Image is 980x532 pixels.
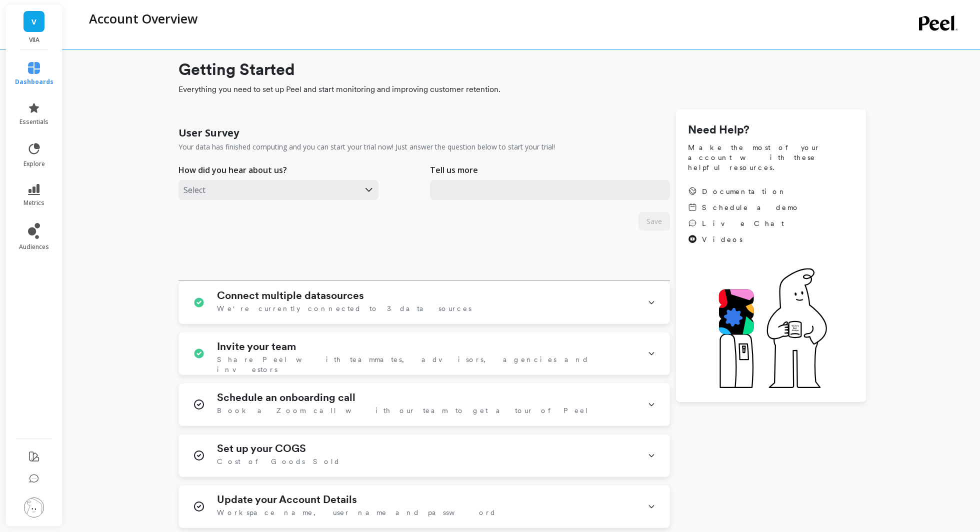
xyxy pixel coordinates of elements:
[702,234,742,244] span: Videos
[217,405,589,415] span: Book a Zoom call with our team to get a tour of Peel
[688,202,800,212] a: Schedule a demo
[178,57,866,81] h1: Getting Started
[702,218,784,228] span: Live Chat
[23,160,45,168] span: explore
[702,186,787,196] span: Documentation
[217,493,357,505] h1: Update your Account Details
[217,507,496,517] span: Workspace name, user name and password
[688,142,854,172] span: Make the most of your account with these helpful resources.
[16,36,52,44] p: VIIA
[15,78,53,86] span: dashboards
[31,16,36,27] span: V
[217,340,296,352] h1: Invite your team
[178,126,239,140] h1: User Survey
[23,199,44,207] span: metrics
[217,456,340,466] span: Cost of Goods Sold
[688,186,800,196] a: Documentation
[89,10,197,27] p: Account Overview
[178,164,287,176] p: How did you hear about us?
[217,442,306,454] h1: Set up your COGS
[217,354,635,374] span: Share Peel with teammates, advisors, agencies and investors
[24,497,44,517] img: profile picture
[19,118,48,126] span: essentials
[688,121,854,138] h1: Need Help?
[217,289,364,301] h1: Connect multiple datasources
[217,391,355,403] h1: Schedule an onboarding call
[430,164,478,176] p: Tell us more
[702,202,800,212] span: Schedule a demo
[688,234,800,244] a: Videos
[19,243,49,251] span: audiences
[178,142,555,152] p: Your data has finished computing and you can start your trial now! Just answer the question below...
[217,303,471,313] span: We're currently connected to 3 data sources
[178,83,866,95] span: Everything you need to set up Peel and start monitoring and improving customer retention.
